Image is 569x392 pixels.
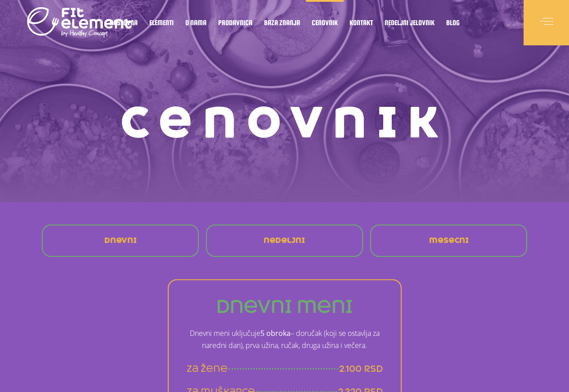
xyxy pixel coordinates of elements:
span: Kontakt [349,20,373,25]
img: logo light [27,4,133,40]
a: Dnevni [97,230,143,251]
a: nedeljni [256,230,312,251]
h1: Cenovnik [37,103,532,144]
span: nedeljni [264,237,305,244]
span: Blog [446,20,460,25]
span: 2.100 rsd [339,363,383,374]
a: mesecni [422,230,476,251]
h3: dnevni meni [187,298,383,316]
span: Dnevni [104,237,136,244]
span: Naslovna [110,20,138,25]
strong: 5 obroka [260,328,291,338]
span: Prodavnica [218,20,252,25]
p: Dnevni meni uključuje – doručak (koji se ostavlja za naredni dan), prva užina, ručak, druga užina... [187,327,383,352]
span: Baza znanja [264,20,300,25]
span: O nama [185,20,206,25]
span: Elementi [149,20,174,25]
span: mesecni [429,237,469,244]
span: Nedeljni jelovnik [385,20,435,25]
span: za žene [187,363,228,374]
span: Cenovnik [312,20,338,25]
